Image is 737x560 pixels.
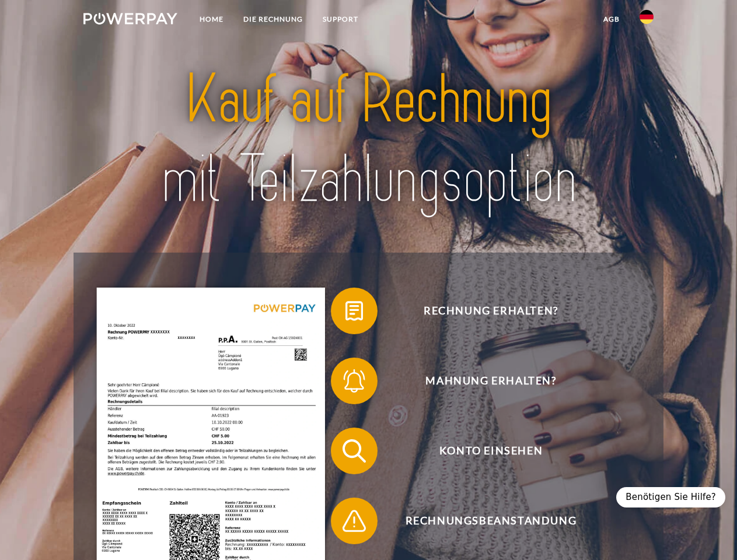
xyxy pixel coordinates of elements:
a: DIE RECHNUNG [233,9,313,30]
span: Rechnungsbeanstandung [348,498,634,544]
span: Rechnung erhalten? [348,288,634,334]
img: logo-powerpay-white.svg [83,13,177,24]
button: Rechnung erhalten? [331,288,634,334]
a: agb [593,9,630,30]
button: Rechnungsbeanstandung [331,498,634,544]
img: title-powerpay_de.svg [111,56,626,223]
img: qb_bill.svg [340,296,369,325]
img: qb_bell.svg [340,366,369,395]
span: Mahnung erhalten? [348,358,634,404]
a: Home [190,9,233,30]
img: qb_warning.svg [340,506,369,535]
button: Konto einsehen [331,428,634,474]
div: Benötigen Sie Hilfe? [616,487,725,508]
img: de [640,10,654,24]
a: SUPPORT [313,9,368,30]
button: Mahnung erhalten? [331,358,634,404]
img: qb_search.svg [340,436,369,466]
span: Konto einsehen [348,428,634,474]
